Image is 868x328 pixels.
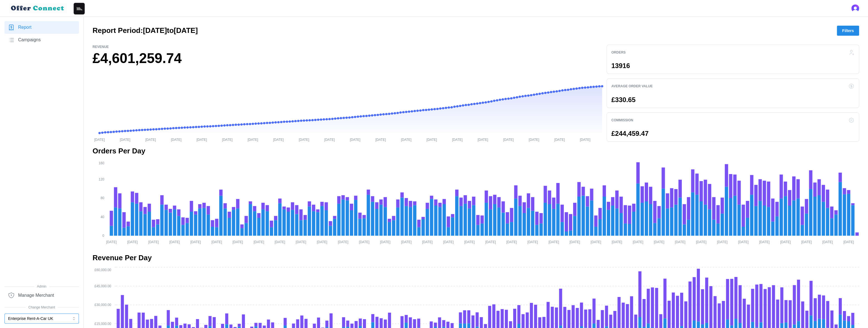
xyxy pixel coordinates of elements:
[317,240,327,244] tspan: [DATE]
[254,240,264,244] tspan: [DATE]
[106,240,117,244] tspan: [DATE]
[4,34,79,46] a: Campaigns
[611,97,636,103] p: £330.65
[211,240,222,244] tspan: [DATE]
[338,240,348,244] tspan: [DATE]
[93,45,602,49] p: Revenue
[101,215,105,219] tspan: 40
[94,284,111,288] tspan: £45,000.00
[717,240,728,244] tspan: [DATE]
[93,26,198,35] h2: Report Period: [DATE] to [DATE]
[248,138,258,141] tspan: [DATE]
[18,24,31,31] span: Report
[738,240,749,244] tspan: [DATE]
[94,303,111,307] tspan: £30,000.00
[477,138,488,141] tspan: [DATE]
[426,138,437,141] tspan: [DATE]
[299,138,309,141] tspan: [DATE]
[350,138,360,141] tspan: [DATE]
[759,240,770,244] tspan: [DATE]
[197,138,207,141] tspan: [DATE]
[422,240,433,244] tspan: [DATE]
[93,49,602,67] h1: £4,601,259.74
[696,240,706,244] tspan: [DATE]
[232,240,243,244] tspan: [DATE]
[611,84,653,89] p: Average Order Value
[4,305,79,310] span: Change Merchant
[4,289,79,302] a: Manage Merchant
[169,240,180,244] tspan: [DATE]
[93,253,859,263] h2: Revenue Per Day
[4,313,79,324] button: Enterprise Rent-A-Car UK
[506,240,517,244] tspan: [DATE]
[4,284,79,289] span: Admin
[127,240,138,244] tspan: [DATE]
[837,26,859,36] button: Filters
[94,138,105,141] tspan: [DATE]
[548,240,559,244] tspan: [DATE]
[612,240,622,244] tspan: [DATE]
[94,268,111,272] tspan: £60,000.00
[822,240,833,244] tspan: [DATE]
[569,240,580,244] tspan: [DATE]
[611,118,633,123] p: Commission
[851,4,859,12] button: Open user button
[18,292,54,299] span: Manage Merchant
[464,240,475,244] tspan: [DATE]
[554,138,565,141] tspan: [DATE]
[842,26,854,35] span: Filters
[801,240,812,244] tspan: [DATE]
[375,138,386,141] tspan: [DATE]
[273,138,284,141] tspan: [DATE]
[580,138,590,141] tspan: [DATE]
[485,240,496,244] tspan: [DATE]
[9,3,67,13] img: loyalBe Logo
[503,138,514,141] tspan: [DATE]
[380,240,391,244] tspan: [DATE]
[359,240,369,244] tspan: [DATE]
[611,62,630,69] p: 13916
[324,138,335,141] tspan: [DATE]
[843,240,854,244] tspan: [DATE]
[675,240,685,244] tspan: [DATE]
[94,322,111,326] tspan: £15,000.00
[851,4,859,12] img: 's logo
[654,240,664,244] tspan: [DATE]
[222,138,232,141] tspan: [DATE]
[611,130,648,137] p: £244,459.47
[171,138,181,141] tspan: [DATE]
[102,234,104,238] tspan: 0
[18,37,41,44] span: Campaigns
[148,240,159,244] tspan: [DATE]
[443,240,454,244] tspan: [DATE]
[4,21,79,34] a: Report
[527,240,538,244] tspan: [DATE]
[611,50,625,55] p: Orders
[296,240,306,244] tspan: [DATE]
[401,240,412,244] tspan: [DATE]
[145,138,156,141] tspan: [DATE]
[120,138,130,141] tspan: [DATE]
[99,177,104,181] tspan: 120
[93,146,859,156] h2: Orders Per Day
[99,161,104,165] tspan: 160
[275,240,285,244] tspan: [DATE]
[780,240,791,244] tspan: [DATE]
[591,240,601,244] tspan: [DATE]
[401,138,411,141] tspan: [DATE]
[633,240,643,244] tspan: [DATE]
[101,196,105,200] tspan: 80
[190,240,201,244] tspan: [DATE]
[529,138,539,141] tspan: [DATE]
[452,138,463,141] tspan: [DATE]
